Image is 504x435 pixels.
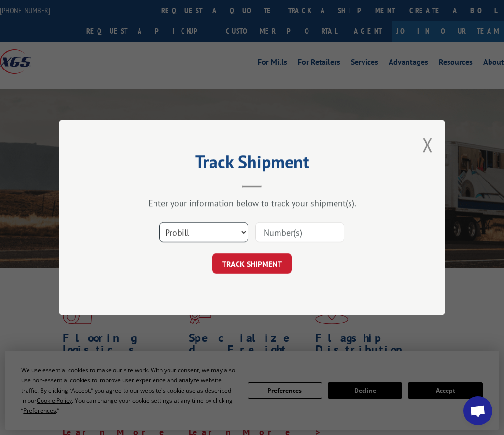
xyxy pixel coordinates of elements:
[422,132,433,157] button: Close modal
[107,197,397,209] div: Enter your information below to track your shipment(s).
[212,253,292,274] button: TRACK SHIPMENT
[463,396,492,425] div: Open chat
[255,222,344,242] input: Number(s)
[107,155,397,173] h2: Track Shipment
